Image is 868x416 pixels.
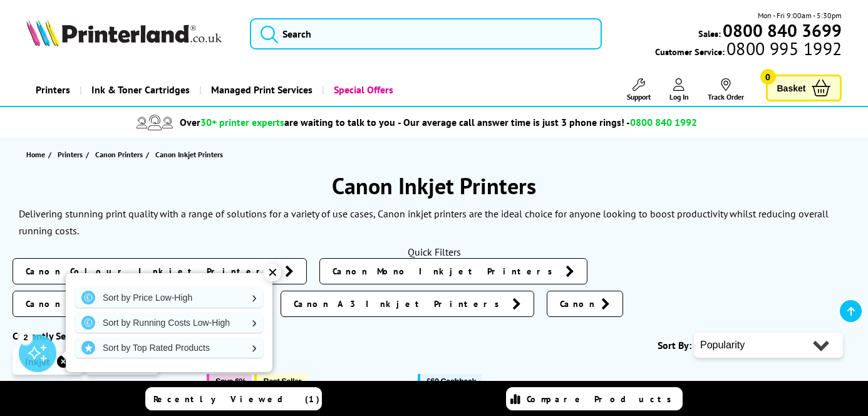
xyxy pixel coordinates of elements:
[19,330,33,344] div: 2
[547,291,623,317] a: Canon
[26,19,222,46] img: Printerland Logo
[26,265,279,278] span: Canon Colour Inkjet Printers
[75,288,263,308] a: Sort by Price Low-High
[13,291,268,317] a: Canon A4 Inkjet Printers
[281,291,534,317] a: Canon A3 Inkjet Printers
[26,74,80,106] a: Printers
[319,258,587,284] a: Canon Mono Inkjet Printers
[506,387,683,410] a: Compare Products
[418,374,482,388] button: £60 Cashback
[207,374,252,388] button: Save 6%
[777,80,806,96] span: Basket
[75,313,263,333] a: Sort by Running Costs Low-High
[669,92,689,101] span: Log In
[80,74,199,106] a: Ink & Toner Cartridges
[13,330,194,342] div: Currently Selected
[26,148,48,161] a: Home
[760,69,776,85] span: 0
[75,338,263,358] a: Sort by Top Rated Products
[333,265,559,278] span: Canon Mono Inkjet Printers
[527,393,678,405] span: Compare Products
[627,92,651,101] span: Support
[58,148,83,161] span: Printers
[200,116,284,128] span: 30+ printer experts
[13,258,307,284] a: Canon Colour Inkjet Printers
[254,374,307,388] button: Best Seller
[95,148,146,161] a: Canon Printers
[199,74,322,106] a: Managed Print Services
[180,116,395,128] span: Over are waiting to talk to you
[560,298,595,310] span: Canon
[263,377,301,386] span: Best Seller
[294,298,506,310] span: Canon A3 Inkjet Printers
[725,43,842,55] span: 0800 995 1992
[153,393,320,405] span: Recently Viewed (1)
[766,75,842,101] a: Basket 0
[723,19,842,42] b: 0800 840 3699
[91,74,190,106] span: Ink & Toner Cartridges
[145,387,322,410] a: Recently Viewed (1)
[669,78,689,101] a: Log In
[658,339,691,351] span: Sort By:
[322,74,403,106] a: Special Offers
[155,150,223,159] span: Canon Inkjet Printers
[698,28,721,39] span: Sales:
[758,9,842,21] span: Mon - Fri 9:00am - 5:30pm
[215,377,245,386] span: Save 6%
[26,19,234,49] a: Printerland Logo
[426,377,476,386] span: £60 Cashback
[721,24,842,36] a: 0800 840 3699
[630,116,697,128] span: 0800 840 1992
[655,43,842,58] span: Customer Service:
[58,148,86,161] a: Printers
[19,207,829,237] p: Delivering stunning print quality with a range of solutions for a variety of use cases, Canon ink...
[250,18,602,49] input: Search
[708,78,744,101] a: Track Order
[95,148,143,161] span: Canon Printers
[627,78,651,101] a: Support
[264,264,281,281] div: ✕
[13,171,855,200] h1: Canon Inkjet Printers
[398,116,697,128] span: - Our average call answer time is just 3 phone rings! -
[13,246,855,258] div: Quick Filters
[26,298,240,310] span: Canon A4 Inkjet Printers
